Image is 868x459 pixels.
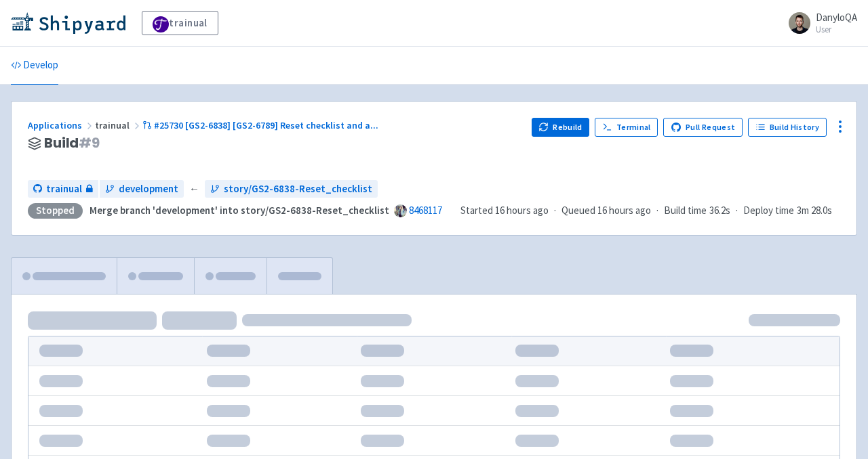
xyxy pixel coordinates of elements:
[664,203,707,219] span: Build time
[44,135,100,151] span: Build
[743,203,794,219] span: Deploy time
[28,180,98,198] a: trainual
[781,12,857,34] a: DanyloQA User
[532,118,590,137] button: Rebuild
[460,204,549,217] span: Started
[154,119,378,131] span: #25730 [GS2-6838] [GS2-6789] Reset checklist and a ...
[28,203,83,219] div: Stopped
[189,181,199,197] span: ←
[100,180,184,198] a: development
[495,204,549,217] time: 16 hours ago
[224,181,372,197] span: story/GS2-6838-Reset_checklist
[28,119,95,131] a: Applications
[79,133,100,152] span: # 9
[142,119,380,131] a: #25730 [GS2-6838] [GS2-6789] Reset checklist and a...
[460,203,840,219] div: · · ·
[816,25,857,34] small: User
[11,12,125,34] img: Shipyard logo
[90,204,389,217] strong: Merge branch 'development' into story/GS2-6838-Reset_checklist
[597,204,651,217] time: 16 hours ago
[95,119,142,131] span: trainual
[797,203,832,219] span: 3m 28.0s
[46,181,82,197] span: trainual
[205,180,378,198] a: story/GS2-6838-Reset_checklist
[816,11,857,24] span: DanyloQA
[409,204,442,217] a: 8468117
[119,181,178,197] span: development
[561,204,651,217] span: Queued
[595,118,658,137] a: Terminal
[663,118,743,137] a: Pull Request
[142,11,218,35] a: trainual
[748,118,827,137] a: Build History
[11,47,58,85] a: Develop
[709,203,730,219] span: 36.2s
